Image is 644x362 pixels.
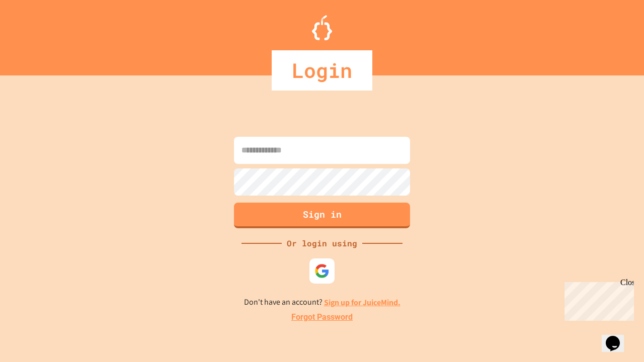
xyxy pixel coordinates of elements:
img: Logo.svg [312,15,332,40]
a: Forgot Password [291,311,353,323]
p: Don't have an account? [244,296,400,309]
div: Chat with us now!Close [4,4,69,64]
a: Sign up for JuiceMind. [324,297,400,308]
div: Login [272,50,372,90]
iframe: chat widget [560,278,634,321]
button: Sign in [234,203,410,228]
img: google-icon.svg [314,263,330,279]
div: Or login using [282,237,362,249]
iframe: chat widget [602,322,634,352]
